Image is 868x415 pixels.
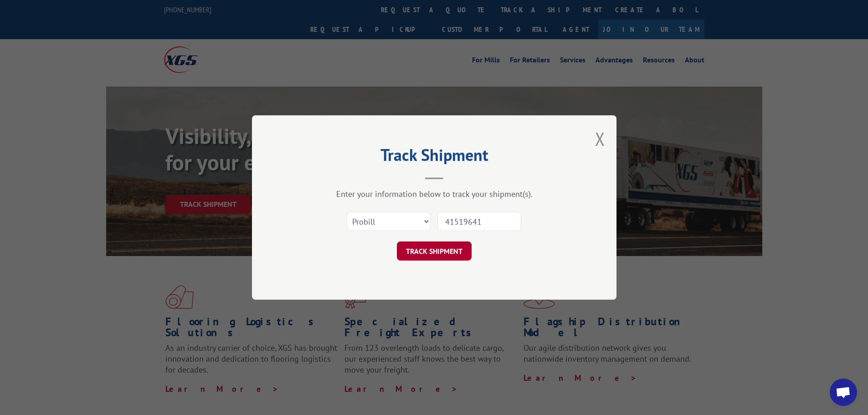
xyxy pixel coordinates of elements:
input: Number(s) [437,212,521,231]
div: Enter your information below to track your shipment(s). [298,189,571,199]
button: TRACK SHIPMENT [397,241,472,261]
button: Close modal [595,127,605,151]
h2: Track Shipment [298,149,571,166]
div: Open chat [830,379,857,406]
